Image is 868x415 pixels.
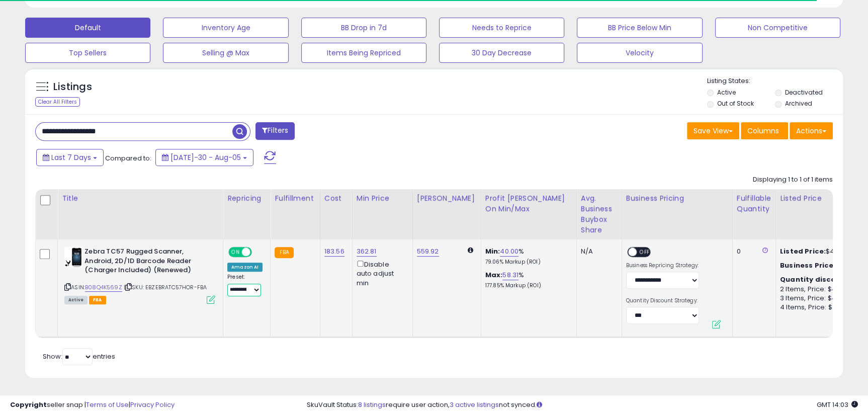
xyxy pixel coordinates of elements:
button: Inventory Age [163,18,288,38]
a: 362.81 [357,246,377,257]
div: [PERSON_NAME] [417,193,477,204]
div: Business Pricing [626,193,728,204]
img: 31fSYlq27wL._SL40_.jpg [64,247,82,267]
div: Fulfillment [275,193,315,204]
b: Quantity discounts [780,275,852,284]
button: Default [25,18,150,38]
a: 58.31 [502,270,518,280]
span: Show: entries [43,352,115,361]
p: 177.85% Markup (ROI) [485,282,569,289]
a: 183.56 [324,246,344,257]
button: BB Drop in 7d [301,18,426,38]
div: 4 Items, Price: $439.34 [780,303,863,312]
div: Listed Price [780,193,867,204]
span: OFF [250,248,267,257]
label: Active [717,88,735,97]
span: [DATE]-30 - Aug-05 [170,152,241,162]
span: FBA [89,296,106,304]
div: Cost [324,193,348,204]
div: : [780,275,863,284]
div: $457.64 [780,247,863,256]
div: 0 [737,247,768,256]
button: Columns [741,122,788,139]
span: Last 7 Days [51,152,91,162]
div: Profit [PERSON_NAME] on Min/Max [485,193,572,214]
div: Preset: [227,274,263,296]
button: Filters [255,122,295,140]
a: 8 listings [358,400,386,409]
span: OFF [637,248,653,257]
a: Privacy Policy [130,400,175,409]
button: Save View [687,122,739,139]
button: Top Sellers [25,43,150,63]
b: Listed Price: [780,246,826,256]
div: Title [62,193,219,204]
b: Zebra TC57 Rugged Scanner, Android, 2D/1D Barcode Reader (Charger Included) (Renewed) [84,247,207,278]
div: Displaying 1 to 1 of 1 items [753,175,833,185]
div: % [485,271,569,289]
button: 30 Day Decrease [439,43,564,63]
b: Business Price: [780,261,835,270]
div: Min Price [357,193,408,204]
strong: Copyright [10,400,47,409]
div: Disable auto adjust min [357,259,405,288]
a: 3 active listings [450,400,499,409]
a: Terms of Use [86,400,129,409]
b: Min: [485,246,500,256]
span: | SKU: EBZEBRATC57HOR-FBA [124,283,207,291]
p: Listing States: [707,76,843,86]
div: Avg. Business Buybox Share [581,193,618,235]
div: seller snap | | [10,400,175,410]
div: SkuVault Status: require user action, not synced. [307,400,858,410]
th: The percentage added to the cost of goods (COGS) that forms the calculator for Min & Max prices. [481,189,576,239]
button: Needs to Reprice [439,18,564,38]
button: Actions [790,122,833,139]
div: 3 Items, Price: $443.92 [780,294,863,303]
div: Amazon AI [227,263,263,272]
b: Max: [485,270,503,280]
a: 559.92 [417,246,439,257]
button: Velocity [577,43,702,63]
span: 2025-08-13 14:03 GMT [817,400,858,409]
a: B08Q4K569Z [85,283,122,292]
div: Clear All Filters [35,97,80,107]
button: Selling @ Max [163,43,288,63]
div: 2 Items, Price: $448.49 [780,285,863,294]
label: Business Repricing Strategy: [626,262,699,269]
div: N/A [581,247,614,256]
div: $453.06 [780,261,863,270]
h5: Listings [53,80,92,94]
button: Items Being Repriced [301,43,426,63]
button: Last 7 Days [36,149,104,166]
span: Compared to: [105,153,151,163]
button: Non Competitive [715,18,840,38]
div: Repricing [227,193,266,204]
label: Archived [785,99,812,108]
label: Deactivated [785,88,823,97]
span: Columns [747,126,779,136]
span: ON [229,248,242,257]
a: 40.00 [500,246,518,257]
button: BB Price Below Min [577,18,702,38]
span: All listings currently available for purchase on Amazon [64,296,88,304]
label: Quantity Discount Strategy: [626,297,699,304]
p: 79.06% Markup (ROI) [485,259,569,266]
small: FBA [275,247,293,258]
div: Fulfillable Quantity [737,193,771,214]
div: ASIN: [64,247,215,303]
label: Out of Stock [717,99,753,108]
button: [DATE]-30 - Aug-05 [155,149,253,166]
div: % [485,247,569,266]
